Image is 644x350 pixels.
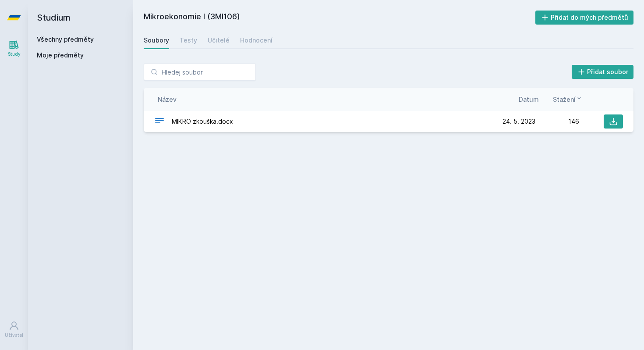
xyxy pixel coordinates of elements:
span: MIKRO zkouška.docx [172,117,233,126]
button: Datum [519,95,539,104]
span: 24. 5. 2023 [502,117,535,126]
button: Přidat soubor [572,65,634,79]
div: DOCX [154,115,165,128]
div: Hodnocení [240,36,272,45]
a: Study [2,35,26,62]
div: Učitelé [208,36,230,45]
a: Soubory [144,32,169,49]
div: Soubory [144,36,169,45]
a: Uživatel [2,316,26,343]
input: Hledej soubor [144,63,256,81]
span: Stažení [553,95,576,104]
div: Study [8,51,21,57]
button: Přidat do mých předmětů [535,11,634,25]
a: Všechny předměty [37,36,94,43]
button: Stažení [553,95,583,104]
a: Hodnocení [240,32,272,49]
div: Testy [180,36,197,45]
a: Testy [180,32,197,49]
a: Učitelé [208,32,230,49]
span: Moje předměty [37,51,84,60]
button: Název [158,95,177,104]
div: Uživatel [5,332,23,339]
h2: Mikroekonomie I (3MI106) [144,11,535,25]
div: 146 [535,117,579,126]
